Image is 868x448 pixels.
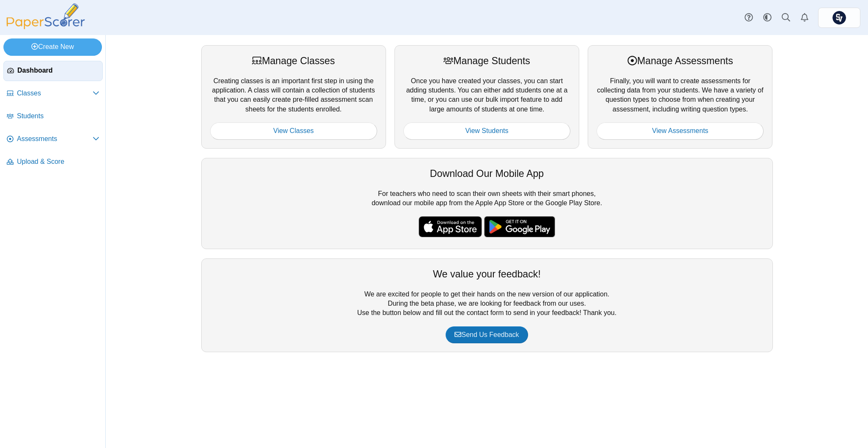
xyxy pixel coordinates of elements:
[210,54,377,68] div: Manage Classes
[201,258,773,352] div: We are excited for people to get their hands on the new version of our application. During the be...
[17,111,99,121] span: Students
[3,129,103,149] a: Assessments
[455,331,519,338] span: Send Us Feedback
[419,216,482,237] img: apple-store-badge.svg
[17,134,93,144] span: Assessments
[446,326,528,343] a: Send Us Feedback
[403,122,570,139] a: View Students
[394,45,579,148] div: Once you have created your classes, you can start adding students. You can either add students on...
[832,11,846,24] img: ps.PvyhDibHWFIxMkTk
[795,8,814,27] a: Alerts
[3,3,88,29] img: PaperScorer
[832,11,846,24] span: Chris Paolelli
[3,106,103,127] a: Students
[484,216,555,237] img: google-play-badge.png
[3,38,102,55] a: Create New
[3,152,103,172] a: Upload & Score
[597,122,764,139] a: View Assessments
[17,66,99,75] span: Dashboard
[210,167,764,180] div: Download Our Mobile App
[17,157,99,166] span: Upload & Score
[210,267,764,281] div: We value your feedback!
[403,54,570,68] div: Manage Students
[588,45,772,148] div: Finally, you will want to create assessments for collecting data from your students. We have a va...
[3,23,88,30] a: PaperScorer
[17,89,93,98] span: Classes
[3,61,103,81] a: Dashboard
[818,8,860,28] a: ps.PvyhDibHWFIxMkTk
[201,45,386,148] div: Creating classes is an important first step in using the application. A class will contain a coll...
[201,158,773,249] div: For teachers who need to scan their own sheets with their smart phones, download our mobile app f...
[210,122,377,139] a: View Classes
[3,84,103,104] a: Classes
[597,54,764,68] div: Manage Assessments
